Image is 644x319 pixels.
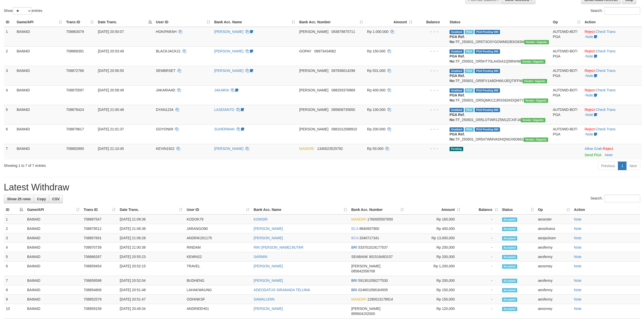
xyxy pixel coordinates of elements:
[583,17,642,27] th: Action
[475,49,500,54] span: PGA Pending
[118,205,185,214] th: Date Trans.: activate to sort column ascending
[450,147,463,151] span: Pending
[583,46,642,66] td: · ·
[536,295,572,304] td: aeofenny
[358,278,388,283] span: Copy 591301056277530 to clipboard
[417,68,445,73] div: - - -
[351,245,357,249] span: BRI
[583,124,642,144] td: · ·
[574,264,582,268] a: Note
[13,7,32,15] select: Showentries
[406,295,462,304] td: Rp 150,000
[25,205,82,214] th: Game/API: activate to sort column ascending
[586,132,593,136] a: Note
[574,297,582,301] a: Note
[15,124,64,144] td: BAIM4D
[185,233,252,243] td: ANDRIK201175
[299,49,311,53] span: GOPAY
[82,233,118,243] td: 708857691
[603,147,613,151] a: Reject
[297,17,365,27] th: Bank Acc. Number: activate to sort column ascending
[254,307,283,311] a: [PERSON_NAME]
[82,224,118,233] td: 708879512
[64,17,96,27] th: Trans ID: activate to sort column ascending
[214,69,243,73] a: [PERSON_NAME]
[25,262,82,276] td: BAIM4D
[462,214,500,224] td: -
[214,127,235,131] a: SUHERMAN
[299,69,328,73] span: [PERSON_NAME]
[367,217,393,221] span: Copy 1760005507650 to clipboard
[500,205,536,214] th: Status: activate to sort column ascending
[585,69,595,73] a: Reject
[25,233,82,243] td: BAIM4D
[118,214,185,224] td: [DATE] 21:09:36
[331,30,355,34] span: Copy 083879875711 to clipboard
[82,295,118,304] td: 708852579
[417,88,445,93] div: - - -
[4,243,25,252] td: 4
[4,262,25,276] td: 6
[450,108,464,112] span: Grabbed
[98,147,124,151] span: [DATE] 21:10:45
[212,17,297,27] th: Bank Acc. Name: activate to sort column ascending
[37,197,46,201] span: Copy
[448,85,551,105] td: TF_250831_OR5QMKCZJRSS62KDQM7Y
[314,49,336,53] span: Copy 08973434062 to clipboard
[367,30,388,34] span: Rp 1.000.000
[450,30,464,34] span: Grabbed
[185,252,252,262] td: KEMIN22
[450,49,464,54] span: Grabbed
[586,35,593,39] a: Note
[331,127,357,131] span: Copy 0881012588910 to clipboard
[585,88,595,92] a: Reject
[450,74,465,83] b: PGA Ref. No:
[4,195,34,203] a: Show 25 rows
[66,147,84,151] span: 708892890
[66,49,84,53] span: 708868391
[465,108,474,112] span: Marked by aeosmey
[254,288,310,292] a: ADEODATUS SIRAMADA TELUMA
[254,236,283,240] a: [PERSON_NAME]
[626,162,640,170] a: Next
[524,98,548,103] span: Vendor URL: https://order5.1velocity.biz
[591,7,640,15] label: Search:
[417,29,445,34] div: - - -
[502,288,517,292] span: Accepted
[450,54,465,63] b: PGA Ref. No:
[4,161,264,168] div: Showing 1 to 7 of 7 entries
[596,127,616,131] a: Check Trans
[66,127,84,131] span: 708879617
[4,46,15,66] td: 2
[25,214,82,224] td: BAIM4D
[585,49,595,53] a: Reject
[15,17,64,27] th: Game/API: activate to sort column ascending
[415,17,448,27] th: Balance
[185,262,252,276] td: TRAVEL
[475,30,500,34] span: PGA Pending
[254,255,267,259] a: SARMIN
[596,108,616,112] a: Check Trans
[574,245,582,249] a: Note
[586,74,593,78] a: Note
[574,288,582,292] a: Note
[502,227,517,231] span: Accepted
[214,108,234,112] a: LASDIANTO
[524,137,548,142] span: Vendor URL: https://order5.1velocity.biz
[462,285,500,295] td: -
[4,144,15,159] td: 7
[536,205,572,214] th: Op: activate to sort column ascending
[604,7,640,15] input: Search:
[49,195,63,203] a: CSV
[369,255,393,259] span: Copy 901516483157 to clipboard
[367,127,385,131] span: Rp 200.000
[15,105,64,124] td: BAIM4D
[524,40,549,44] span: Vendor URL: https://order5.1velocity.biz
[118,295,185,304] td: [DATE] 20:51:47
[4,182,640,192] h1: Latest Withdraw
[417,146,445,151] div: - - -
[185,295,252,304] td: ODHINKSF
[417,127,445,132] div: - - -
[502,279,517,283] span: Accepted
[358,245,388,249] span: Copy 533701019177537 to clipboard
